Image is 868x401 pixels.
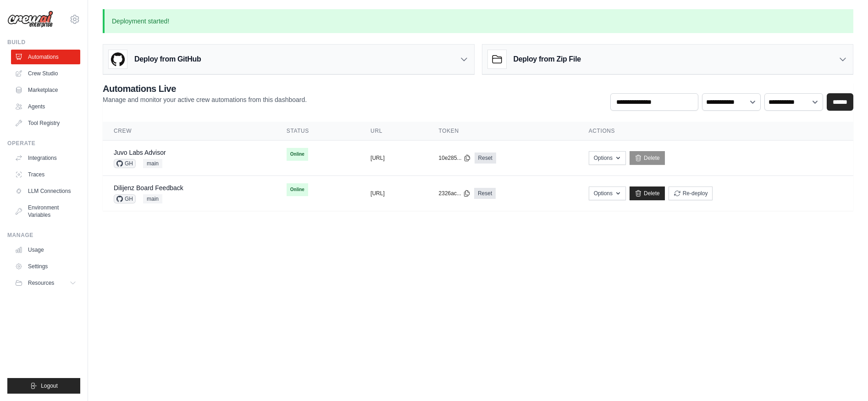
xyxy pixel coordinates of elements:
[428,122,578,141] th: Token
[514,54,581,65] h3: Deploy from Zip File
[474,188,496,199] a: Reset
[114,159,136,168] span: GH
[11,167,80,182] a: Traces
[439,154,471,162] button: 10e285...
[669,186,713,200] button: Re-deploy
[103,9,853,33] p: Deployment started!
[143,194,162,203] span: main
[630,151,665,165] a: Delete
[578,122,853,141] th: Actions
[589,186,626,200] button: Options
[11,66,80,81] a: Crew Studio
[630,186,665,200] a: Delete
[287,183,308,196] span: Online
[41,382,58,390] span: Logout
[143,159,162,168] span: main
[11,276,80,290] button: Resources
[109,50,127,68] img: GitHub Logo
[114,184,183,192] a: Dilijenz Board Feedback
[11,83,80,97] a: Marketplace
[7,140,80,147] div: Operate
[103,82,307,95] h2: Automations Live
[7,378,80,394] button: Logout
[589,151,626,165] button: Options
[28,279,54,287] span: Resources
[114,194,136,203] span: GH
[7,232,80,239] div: Manage
[11,50,80,64] a: Automations
[7,39,80,46] div: Build
[11,116,80,130] a: Tool Registry
[359,122,427,141] th: URL
[11,151,80,165] a: Integrations
[276,122,359,141] th: Status
[11,99,80,114] a: Agents
[475,152,496,164] a: Reset
[103,122,276,141] th: Crew
[11,243,80,257] a: Usage
[11,184,80,198] a: LLM Connections
[11,200,80,222] a: Environment Variables
[439,190,470,197] button: 2326ac...
[114,149,166,156] a: Juvo Labs Advisor
[287,148,308,161] span: Online
[7,11,53,28] img: Logo
[134,54,201,65] h3: Deploy from GitHub
[103,95,307,104] p: Manage and monitor your active crew automations from this dashboard.
[11,259,80,274] a: Settings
